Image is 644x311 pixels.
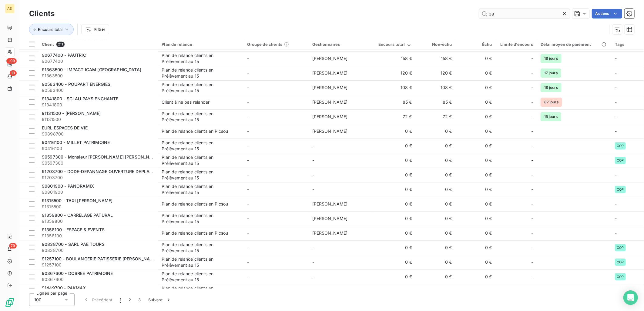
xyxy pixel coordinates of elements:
span: [PERSON_NAME] [312,230,348,236]
span: - [312,274,314,279]
span: - [532,172,533,178]
td: 108 € [374,80,416,95]
div: Plan de relance [162,42,240,47]
span: - [247,274,249,279]
span: - [532,157,533,163]
div: Gestionnaires [312,42,370,47]
span: 90677400 [42,59,154,65]
span: - [247,114,249,119]
span: COP [617,246,624,249]
div: Plan de relance clients en Prélèvement au 15 [162,140,237,152]
td: 0 € [456,153,496,168]
span: - [532,85,533,91]
td: 108 € [416,80,456,95]
td: 0 € [456,211,496,226]
button: 2 [125,293,135,306]
td: 0 € [416,211,456,226]
span: 91315500 - TAXI [PERSON_NAME] [42,198,112,203]
div: Open Intercom Messenger [623,290,638,305]
div: Délai moyen de paiement [541,42,608,47]
button: Précédent [79,293,116,306]
span: - [532,128,533,134]
span: 91358100 [42,233,154,239]
span: [PERSON_NAME] [312,129,348,134]
td: 0 € [456,80,496,95]
button: Suivant [145,293,175,306]
div: Plan de relance clients en Prélèvement au 15 [162,256,237,268]
div: Plan de relance clients en Prélèvement au 15 [162,285,237,297]
span: - [532,216,533,222]
span: 1 [120,297,121,303]
td: 0 € [416,269,456,284]
div: Plan de relance clients en Prélèvement au 15 [162,183,237,196]
span: - [247,158,249,163]
span: 79 [9,243,17,249]
span: 90367600 - DOBREE PATRIMOINE [42,271,113,276]
div: Non-échu [419,42,452,47]
span: 90898700 [42,131,154,137]
button: 1 [116,293,125,306]
span: - [532,143,533,149]
span: Client [42,42,54,47]
span: 100 [34,297,42,303]
button: Encours total [29,24,74,35]
td: 0 € [416,197,456,211]
span: - [615,216,617,221]
div: Tags [615,42,640,47]
td: 72 € [416,109,456,124]
td: 85 € [374,95,416,109]
span: 91257100 [42,262,154,268]
span: 90838700 - SARL PAE TOURS [42,242,105,247]
span: 87 jours [541,98,562,107]
span: - [247,70,249,75]
div: Plan de relance clients en Picsou [162,128,228,134]
span: Encours total [38,27,62,32]
div: AE [5,4,15,13]
span: - [532,186,533,192]
div: Limite d’encours [499,42,533,47]
div: Client à ne pas relancer [162,99,210,105]
img: Logo LeanPay [5,298,15,307]
span: - [615,230,617,236]
span: - [615,114,617,119]
span: 91363500 - IMPACT ICAM [GEOGRAPHIC_DATA] [42,67,141,72]
td: 0 € [416,240,456,255]
span: - [247,143,249,148]
div: Plan de relance clients en Picsou [162,201,228,207]
span: 90367600 [42,277,154,283]
div: Plan de relance clients en Prélèvement au 15 [162,154,237,166]
td: 0 € [456,269,496,284]
span: 91203700 [42,175,154,181]
span: - [247,201,249,206]
span: - [615,129,617,134]
button: Filtrer [81,25,109,34]
td: 120 € [374,66,416,80]
td: 0 € [374,255,416,269]
span: [PERSON_NAME] [312,85,348,90]
td: 0 € [456,182,496,197]
span: 90597300 [42,160,154,166]
span: 90677400 - PAUTRIC [42,53,86,58]
td: 0 € [374,153,416,168]
td: 0 € [374,211,416,226]
span: [PERSON_NAME] [312,56,348,61]
span: COP [617,159,624,162]
span: 90801900 - PANORAMIX [42,184,94,189]
td: 158 € [374,51,416,66]
span: 91341800 - SCI AU PAYS ENCHANTE [42,96,119,102]
span: 90416100 [42,146,154,152]
td: 0 € [456,124,496,139]
span: 91203700 - DODE-DEPANNAGE OUVERTURE DEPLACEMENT ENTRETIEN DE LA TOURAINE [42,169,230,174]
span: - [247,129,249,134]
span: - [247,245,249,250]
span: - [247,56,249,61]
span: - [312,245,314,250]
td: 0 € [456,197,496,211]
td: 0 € [374,168,416,182]
span: 90416100 - MILLET PATRIMOINE [42,140,110,145]
span: 90801900 [42,189,154,196]
td: 0 € [416,139,456,153]
span: - [312,143,314,148]
div: Plan de relance clients en Prélèvement au 15 [162,82,237,94]
h3: Clients [29,8,55,19]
